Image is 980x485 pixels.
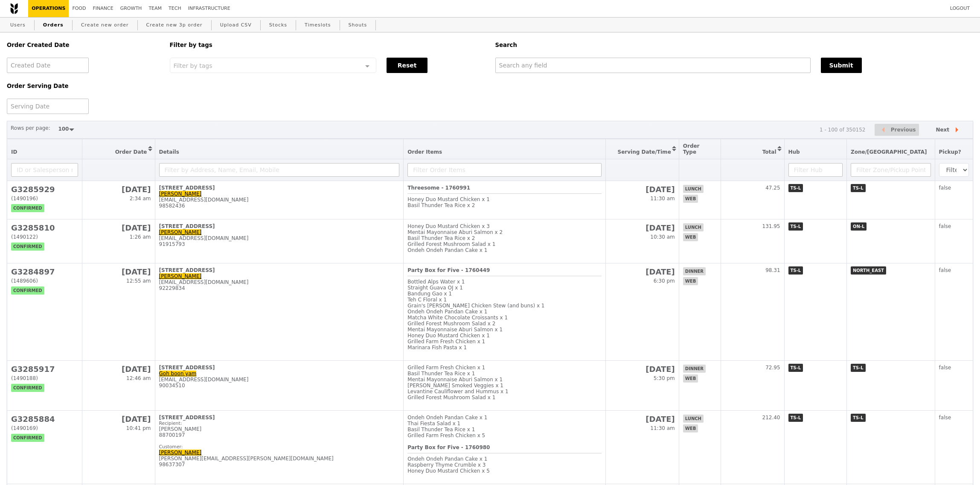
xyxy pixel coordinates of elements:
[407,377,602,383] div: Mentai Mayonnaise Aburi Salmon x 1
[11,365,78,374] h2: G3285917
[159,163,400,177] input: Filter by Address, Name, Email, Mobile
[387,58,427,73] button: Reset
[407,432,602,438] div: Grilled Farm Fresh Chicken x 5
[159,267,400,273] div: [STREET_ADDRESS]
[928,124,969,136] button: Next
[939,415,951,421] span: false
[407,235,602,241] div: Basil Thunder Tea Rice x 2
[86,415,151,424] h2: [DATE]
[407,163,602,177] input: Filter Order Items
[407,267,490,273] b: Party Box for Five - 1760449
[654,278,675,284] span: 6:30 pm
[143,18,206,33] a: Create new 3p order
[851,414,866,422] span: TS-L
[650,196,675,202] span: 11:30 am
[217,18,255,33] a: Upload CSV
[683,195,698,203] span: web
[159,432,400,438] div: 88700197
[86,267,151,276] h2: [DATE]
[407,202,475,208] span: Basil Thunder Tea Rice x 2
[126,375,151,381] span: 12:46 am
[11,415,78,424] h2: G3285884
[11,149,17,155] span: ID
[159,415,400,421] div: [STREET_ADDRESS]
[683,277,698,285] span: web
[407,223,602,229] div: Honey Duo Mustard Chicken x 3
[11,434,44,442] span: confirmed
[159,456,400,462] div: [PERSON_NAME][EMAIL_ADDRESS][PERSON_NAME][DOMAIN_NAME]
[610,185,675,194] h2: [DATE]
[407,415,602,421] div: Ondeh Ondeh Pandan Cake x 1
[130,196,151,202] span: 2:34 am
[407,339,485,345] span: Grilled Farm Fresh Chicken x 1
[407,196,490,202] span: Honey Duo Mustard Chicken x 1
[11,196,78,202] div: (1490196)
[407,229,602,235] div: Mentai Mayonnaise Aburi Salmon x 2
[683,185,704,193] span: lunch
[683,365,706,373] span: dinner
[407,333,490,339] span: Honey Duo Mustard Chicken x 1
[159,235,400,241] div: [EMAIL_ADDRESS][DOMAIN_NAME]
[159,229,202,235] a: [PERSON_NAME]
[266,18,291,33] a: Stocks
[851,266,886,275] span: NORTH_EAST
[11,384,44,392] span: confirmed
[159,444,400,450] div: Customer:
[159,450,202,456] a: [PERSON_NAME]
[7,99,89,114] input: Serving Date
[407,389,602,394] div: Levantine Cauliflower and Hummus x 1
[821,58,862,73] button: Submit
[939,223,951,229] span: false
[788,163,843,177] input: Filter Hub
[11,163,78,177] input: ID or Salesperson name
[159,223,400,229] div: [STREET_ADDRESS]
[11,223,78,232] h2: G3285810
[407,327,503,333] span: Mentai Mayonnaise Aburi Salmon x 1
[40,18,67,33] a: Orders
[610,415,675,424] h2: [DATE]
[407,247,602,253] div: Ondeh Ondeh Pandan Cake x 1
[939,365,951,371] span: false
[159,241,400,247] div: 91915793
[650,234,675,240] span: 10:30 am
[86,223,151,232] h2: [DATE]
[891,125,916,135] span: Previous
[407,456,487,462] span: Ondeh Ondeh Pandan Cake x 1
[788,149,800,155] span: Hub
[610,223,675,232] h2: [DATE]
[683,415,704,423] span: lunch
[11,185,78,194] h2: G3285929
[407,421,602,427] div: Thai Fiesta Salad x 1
[407,297,447,303] span: Teh C Floral x 1
[170,42,485,48] h5: Filter by tags
[762,223,780,229] span: 131.95
[407,185,470,191] b: Threesome - 1760991
[851,184,866,192] span: TS-L
[875,124,919,136] button: Previous
[159,426,400,432] div: [PERSON_NAME]
[851,364,866,372] span: TS-L
[407,279,465,285] span: Bottled Alps Water x 1
[788,266,803,275] span: TS-L
[495,42,974,48] h5: Search
[820,127,866,133] div: 1 - 100 of 350152
[683,424,698,432] span: web
[159,191,202,197] a: [PERSON_NAME]
[130,234,151,240] span: 1:26 am
[407,427,602,432] div: Basil Thunder Tea Rice x 1
[11,286,44,295] span: confirmed
[765,267,780,273] span: 98.31
[345,18,371,33] a: Shouts
[683,267,706,275] span: dinner
[407,365,602,371] div: Grilled Farm Fresh Chicken x 1
[159,285,400,291] div: 92229834
[788,414,803,422] span: TS-L
[407,309,487,315] span: Ondeh Ondeh Pandan Cake x 1
[86,365,151,374] h2: [DATE]
[159,203,400,209] div: 98582436
[936,125,949,135] span: Next
[11,234,78,240] div: (1490122)
[126,425,151,431] span: 10:41 pm
[159,365,400,371] div: [STREET_ADDRESS]
[851,149,927,155] span: Zone/[GEOGRAPHIC_DATA]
